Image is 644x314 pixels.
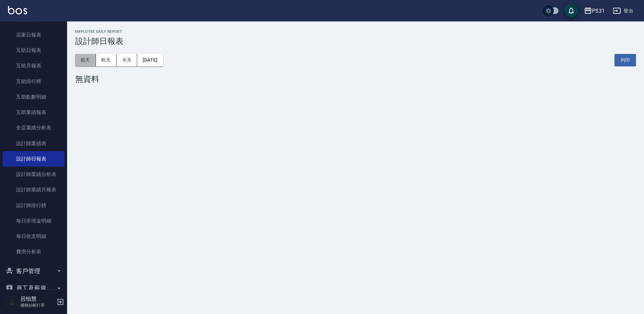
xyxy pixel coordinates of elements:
button: 員工及薪資 [3,279,64,297]
a: 費用分析表 [3,244,64,259]
a: 店家日報表 [3,27,64,43]
a: 設計師排行榜 [3,198,64,213]
div: PS31 [592,7,605,15]
a: 全店業績分析表 [3,120,64,135]
a: 設計師業績表 [3,136,64,151]
a: 設計師業績分析表 [3,167,64,182]
a: 設計師日報表 [3,151,64,167]
button: 列印 [614,54,636,66]
button: 客戶管理 [3,262,64,280]
div: 無資料 [75,74,636,84]
a: 互助業績報表 [3,105,64,120]
button: 今天 [117,54,138,66]
button: 前天 [75,54,96,66]
button: PS31 [581,4,607,18]
a: 互助點數明細 [3,89,64,105]
a: 互助排行榜 [3,74,64,89]
img: Person [5,295,19,309]
h2: Employee Daily Report [75,29,636,34]
button: 登出 [610,5,636,17]
img: Logo [8,6,27,14]
p: 櫃檯結帳打單 [20,302,55,308]
a: 每日非現金明細 [3,213,64,229]
a: 設計師業績月報表 [3,182,64,197]
button: [DATE] [137,54,163,66]
button: 昨天 [96,54,117,66]
a: 互助日報表 [3,43,64,58]
button: save [565,4,578,17]
a: 互助月報表 [3,58,64,73]
h3: 設計師日報表 [75,37,636,46]
h5: 呂怡慧 [20,296,55,302]
a: 每日收支明細 [3,229,64,244]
